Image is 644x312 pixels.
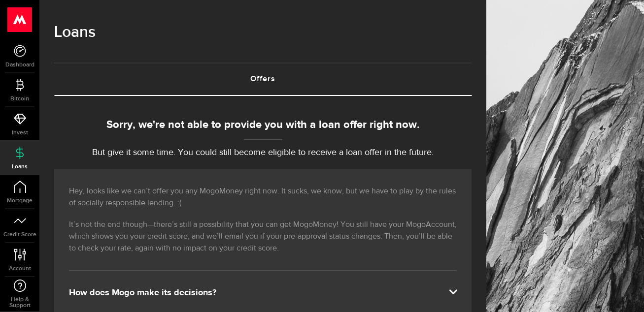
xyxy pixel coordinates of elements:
p: Hey, looks like we can’t offer you any MogoMoney right now. It sucks, we know, but we have to pla... [69,186,457,209]
div: How does Mogo make its decisions? [69,287,457,299]
div: Sorry, we're not able to provide you with a loan offer right now. [54,117,472,133]
h1: Loans [54,20,472,45]
p: But give it some time. You could still become eligible to receive a loan offer in the future. [54,146,472,159]
iframe: LiveChat chat widget [603,271,644,312]
a: Offers [54,63,472,95]
ul: Tabs Navigation [54,62,472,96]
p: It’s not the end though—there’s still a possibility that you can get MogoMoney! You still have yo... [69,219,457,254]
